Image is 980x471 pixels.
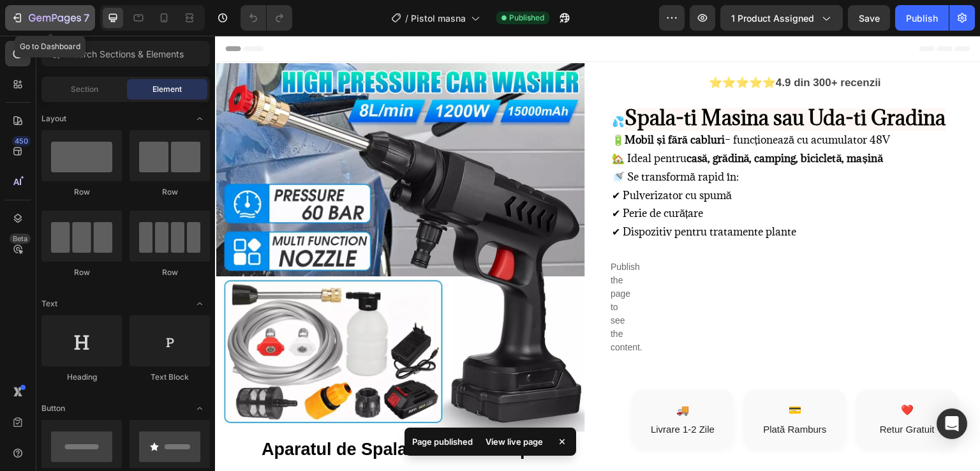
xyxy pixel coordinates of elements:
p: 💦 [397,73,763,95]
span: Toggle open [189,398,210,419]
p: 7 [84,10,89,26]
span: Toggle open [189,294,210,314]
strong: 4.9 din 300+ recenzii [561,41,666,53]
strong: Spala-ti Masina sau Uda-ti Gradina [410,69,731,95]
div: Plată Ramburs [542,387,618,400]
div: 💳 [542,367,618,382]
div: Text Block [130,371,210,383]
span: Element [152,84,182,95]
strong: Mobil și fără cabluri [410,97,510,111]
div: Beta [10,234,31,244]
span: Text [41,298,57,310]
div: Publish [906,11,938,25]
span: Published [509,12,544,24]
div: Undo/Redo [241,5,292,31]
div: Retur Gratuit [654,387,731,400]
span: ✔ Pulverizator cu spumă [397,153,517,167]
p: Page published [412,435,473,448]
span: / [405,11,408,25]
span: Toggle open [189,108,210,129]
button: Publish [895,5,949,31]
span: ✔ Dispozitiv pentru tratamente plante [397,189,581,203]
span: ✔ Perie de curățare [397,170,488,184]
div: Row [130,267,210,278]
div: Heading [41,371,122,383]
div: Row [130,186,210,198]
div: Row [41,186,122,198]
span: Button [41,403,65,414]
strong: ⭐⭐⭐⭐⭐ [494,41,561,53]
button: Save [848,5,890,31]
span: 🏡 Ideal pentru [397,116,668,130]
strong: Aparatul de Spalat cu Presiune pe Acumulatori [47,404,325,455]
div: Livrare 1-2 Zile [429,387,506,400]
span: Layout [41,113,66,124]
span: Save [859,13,880,24]
button: 1 product assigned [720,5,843,31]
div: Row [41,267,122,278]
span: Pistol masna [411,11,466,25]
span: 🚿 Se transformă rapid în: [397,134,524,148]
div: 450 [12,136,31,146]
strong: casă, grădină, camping, bicicletă, mașină [471,116,668,130]
span: 🔋 – funcționează cu acumulator 48V [397,97,675,111]
span: 1 product assigned [731,11,814,25]
div: View live page [478,433,551,451]
div: Open Intercom Messenger [937,408,967,439]
input: Search Sections & Elements [41,41,210,66]
div: 🚚 [429,367,506,382]
button: 7 [5,5,95,31]
iframe: Design area [215,36,980,471]
div: ❤️ [654,367,731,382]
span: Section [71,84,98,95]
